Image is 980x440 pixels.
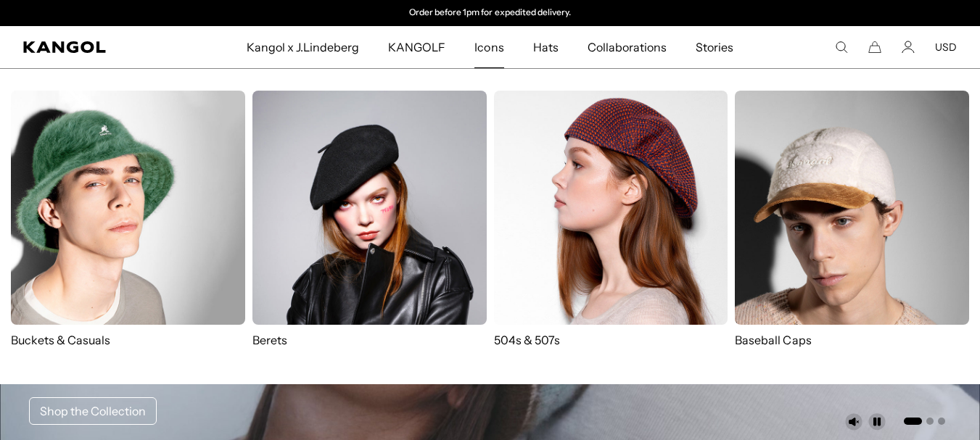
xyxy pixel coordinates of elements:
[696,26,733,68] span: Stories
[388,26,445,68] span: KANGOLF
[902,41,915,54] a: Account
[409,7,571,19] p: Order before 1pm for expedited delivery.
[460,26,518,68] a: Icons
[494,91,728,348] a: 504s & 507s
[374,26,460,68] a: KANGOLF
[519,26,573,68] a: Hats
[252,332,487,348] p: Berets
[904,418,922,425] button: Go to slide 1
[474,26,503,68] span: Icons
[735,91,969,362] a: Baseball Caps
[341,7,640,19] slideshow-component: Announcement bar
[868,41,881,54] button: Cart
[11,332,245,348] p: Buckets & Casuals
[935,41,957,54] button: USD
[938,418,945,425] button: Go to slide 3
[588,26,667,68] span: Collaborations
[29,397,157,425] a: Shop the Collection
[735,332,969,348] p: Baseball Caps
[11,91,245,348] a: Buckets & Casuals
[533,26,559,68] span: Hats
[494,332,728,348] p: 504s & 507s
[845,413,862,431] button: Unmute
[247,26,360,68] span: Kangol x J.Lindeberg
[341,7,640,19] div: Announcement
[341,7,640,19] div: 2 of 2
[926,418,934,425] button: Go to slide 2
[232,26,374,68] a: Kangol x J.Lindeberg
[573,26,681,68] a: Collaborations
[23,41,162,53] a: Kangol
[835,41,848,54] summary: Search here
[681,26,748,68] a: Stories
[868,413,886,431] button: Pause
[252,91,487,348] a: Berets
[902,415,945,426] ul: Select a slide to show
